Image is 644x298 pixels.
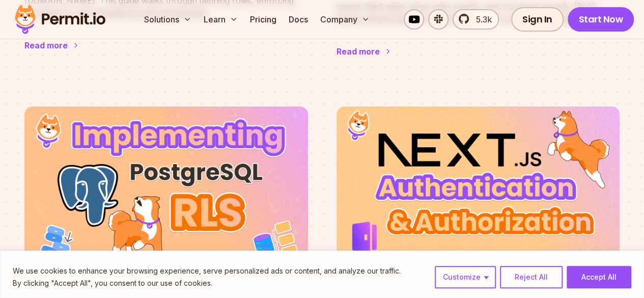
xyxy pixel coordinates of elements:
img: Postgres RLS Implementation Guide - Best Practices, and Common Pitfalls [24,106,308,266]
img: Implementing Authentication and Authorization in Next.js [337,106,620,266]
button: Solutions [140,9,195,30]
a: Pricing [246,9,281,30]
div: Read more [337,45,380,58]
button: Accept All [567,266,631,288]
button: Company [316,9,374,30]
button: Customize [435,266,496,288]
img: Permit logo [10,2,110,37]
p: We use cookies to enhance your browsing experience, serve personalized ads or content, and analyz... [13,265,401,277]
div: Read more [24,39,68,51]
a: Sign In [511,7,564,32]
span: 5.3k [470,13,492,25]
p: By clicking "Accept All", you consent to our use of cookies. [13,277,401,289]
button: Learn [200,9,242,30]
a: 5.3k [453,9,499,30]
a: Start Now [568,7,634,32]
a: Docs [285,9,312,30]
button: Reject All [500,266,563,288]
